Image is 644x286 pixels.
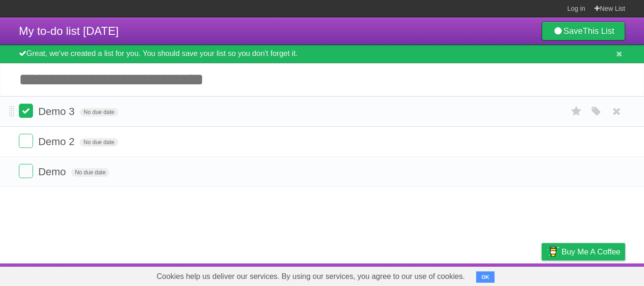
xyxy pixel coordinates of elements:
[447,266,486,284] a: Developers
[19,134,33,148] label: Done
[80,108,118,116] span: No due date
[19,104,33,118] label: Done
[546,244,559,260] img: Buy me a coffee
[497,266,518,284] a: Terms
[476,271,495,283] button: OK
[38,106,77,117] span: Demo 3
[416,266,436,284] a: About
[38,166,68,178] span: Demo
[583,26,614,36] b: This List
[38,136,77,147] span: Demo 2
[80,138,118,147] span: No due date
[19,25,119,37] span: My to-do list [DATE]
[19,164,33,178] label: Done
[542,22,625,41] a: SaveThis List
[529,266,554,284] a: Privacy
[71,168,109,177] span: No due date
[566,266,625,284] a: Suggest a feature
[147,267,474,286] span: Cookies help us deliver our services. By using our services, you agree to our use of cookies.
[542,243,625,261] a: Buy me a coffee
[561,244,620,260] span: Buy me a coffee
[568,104,586,119] label: Star task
